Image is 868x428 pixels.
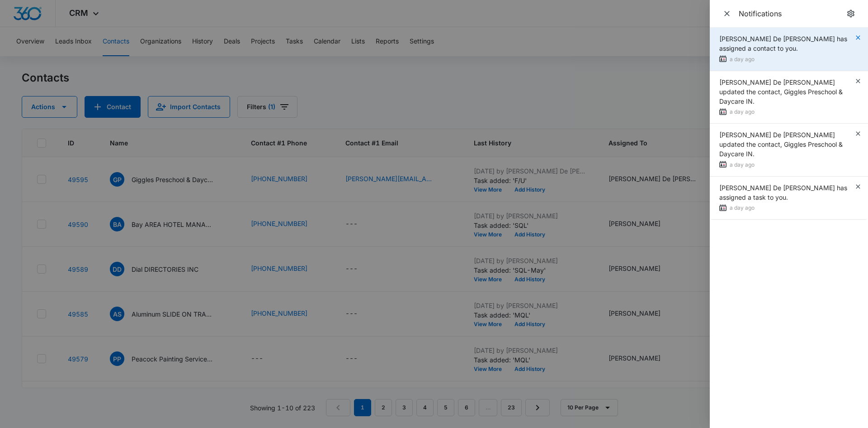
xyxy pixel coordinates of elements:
[719,55,854,64] div: a day ago
[719,160,854,170] div: a day ago
[721,7,733,20] button: Close
[844,7,857,20] a: notifications.title
[719,35,847,52] span: [PERSON_NAME] De [PERSON_NAME] has assigned a contact to you.
[739,9,844,19] div: Notifications
[719,107,854,117] div: a day ago
[719,203,854,213] div: a day ago
[719,78,843,105] span: [PERSON_NAME] De [PERSON_NAME] updated the contact, Giggles Preschool & Daycare IN.
[719,131,843,158] span: [PERSON_NAME] De [PERSON_NAME] updated the contact, Giggles Preschool & Daycare IN.
[719,184,847,201] span: [PERSON_NAME] De [PERSON_NAME] has assigned a task to you.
